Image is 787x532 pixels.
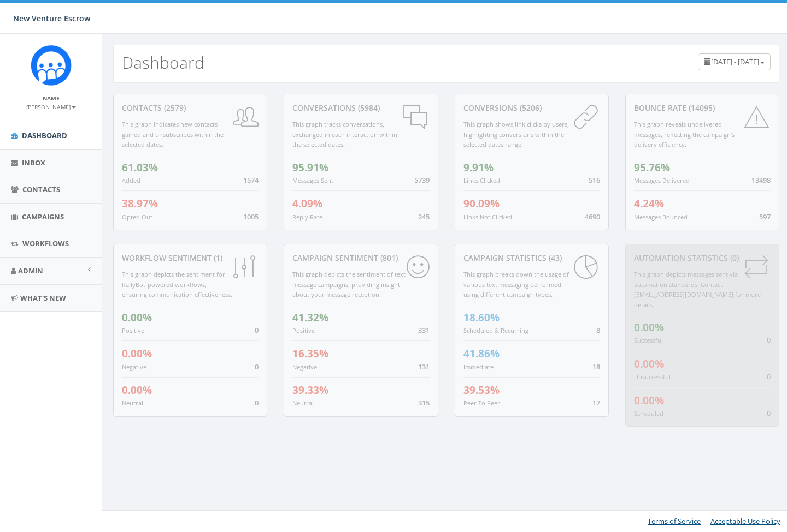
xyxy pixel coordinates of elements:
small: Messages Delivered [634,176,690,184]
span: What's New [20,293,66,303]
span: 0 [767,335,771,345]
div: contacts [122,103,259,113]
small: This graph shows link clicks by users, highlighting conversions within the selected dates range. [463,120,569,148]
span: Admin [18,266,43,276]
div: Bounce Rate [634,103,771,113]
span: 41.32% [292,310,328,325]
span: 0.00% [122,346,152,361]
span: (0) [728,253,739,263]
div: Workflow Sentiment [122,253,259,264]
span: 0.00% [634,357,664,371]
h2: Dashboard [122,53,204,71]
span: 4.09% [292,196,322,211]
span: 331 [418,325,430,335]
small: Added [122,176,140,184]
span: Workflows [22,238,69,248]
span: 1005 [243,212,259,222]
span: Contacts [22,184,60,194]
span: 0.00% [634,320,664,334]
span: 0 [767,408,771,418]
div: conversations [292,103,429,113]
a: [PERSON_NAME] [26,101,76,111]
small: This graph breaks down the usage of various text messaging performed using different campaign types. [463,270,569,298]
span: 4.24% [634,196,664,211]
span: 17 [592,398,600,408]
small: This graph depicts the sentiment for RallyBot-powered workflows, ensuring communication effective... [122,270,232,298]
span: 0 [767,372,771,381]
span: (801) [378,253,398,263]
span: (43) [547,253,562,263]
span: 0.00% [122,310,152,325]
span: 0 [255,325,259,335]
a: Terms of Service [648,516,701,526]
span: 39.33% [292,383,328,397]
span: (5206) [518,103,542,113]
small: This graph indicates new contacts gained and unsubscribes within the selected dates. [122,120,224,148]
small: This graph reveals undelivered messages, reflecting the campaign's delivery efficiency. [634,120,735,148]
span: 0 [255,362,259,372]
div: Campaign Sentiment [292,253,429,264]
span: 0.00% [122,383,152,397]
small: Unsuccessful [634,373,671,381]
span: 61.03% [122,160,158,175]
a: Acceptable Use Policy [710,516,780,526]
div: Campaign Statistics [463,253,600,264]
small: Neutral [122,399,143,407]
span: 5739 [414,175,430,185]
small: Name [43,94,60,102]
span: 38.97% [122,196,158,211]
span: 8 [596,325,600,335]
small: Links Not Clicked [463,213,512,221]
small: Scheduled & Recurring [463,326,528,334]
span: (14095) [686,103,715,113]
span: [DATE] - [DATE] [711,57,759,67]
div: Automation Statistics [634,253,771,264]
span: 95.76% [634,160,670,175]
span: 16.35% [292,346,328,361]
small: Links Clicked [463,176,500,184]
span: 41.86% [463,346,500,361]
small: Positive [292,326,315,334]
small: Scheduled [634,409,663,417]
img: Rally_Corp_Icon_1.png [31,45,72,86]
span: 13498 [751,175,771,185]
span: 516 [589,175,600,185]
span: 315 [418,398,430,408]
span: 18 [592,362,600,372]
small: This graph tracks conversations, exchanged in each interaction within the selected dates. [292,120,397,148]
small: Reply Rate [292,213,322,221]
span: 131 [418,362,430,372]
span: Inbox [22,158,45,168]
small: Negative [122,363,146,371]
small: Messages Sent [292,176,333,184]
div: conversions [463,103,600,113]
small: [PERSON_NAME] [26,103,76,111]
small: Neutral [292,399,314,407]
span: 90.09% [463,196,500,211]
span: 39.53% [463,383,500,397]
small: This graph depicts the sentiment of text message campaigns, providing insight about your message ... [292,270,406,298]
small: Negative [292,363,317,371]
span: (2579) [162,103,186,113]
span: New Venture Escrow [13,13,90,23]
small: Opted Out [122,213,152,221]
small: Successful [634,336,663,344]
small: Peer To Peer [463,399,500,407]
small: Immediate [463,363,494,371]
small: Positive [122,326,144,334]
span: 245 [418,212,430,222]
span: 95.91% [292,160,328,175]
span: 1574 [243,175,259,185]
small: This graph depicts messages sent via automation standards. Contact [EMAIL_ADDRESS][DOMAIN_NAME] f... [634,270,761,309]
span: Dashboard [22,130,67,140]
span: 0.00% [634,393,664,408]
span: 0 [255,398,259,408]
small: Messages Bounced [634,213,688,221]
span: 4690 [585,212,600,222]
span: (1) [212,253,222,263]
span: 597 [759,212,771,222]
span: (5984) [356,103,380,113]
span: Campaigns [22,212,64,222]
span: 9.91% [463,160,494,175]
span: 18.60% [463,310,500,325]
